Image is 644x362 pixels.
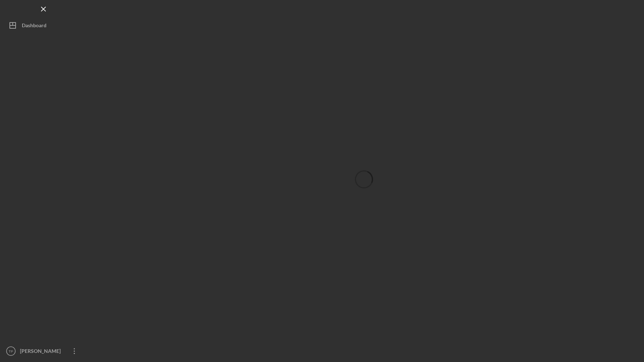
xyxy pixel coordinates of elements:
[9,349,13,353] text: TP
[18,344,65,360] div: [PERSON_NAME]
[4,344,84,358] button: TP[PERSON_NAME]
[22,18,46,34] div: Dashboard
[4,18,84,33] button: Dashboard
